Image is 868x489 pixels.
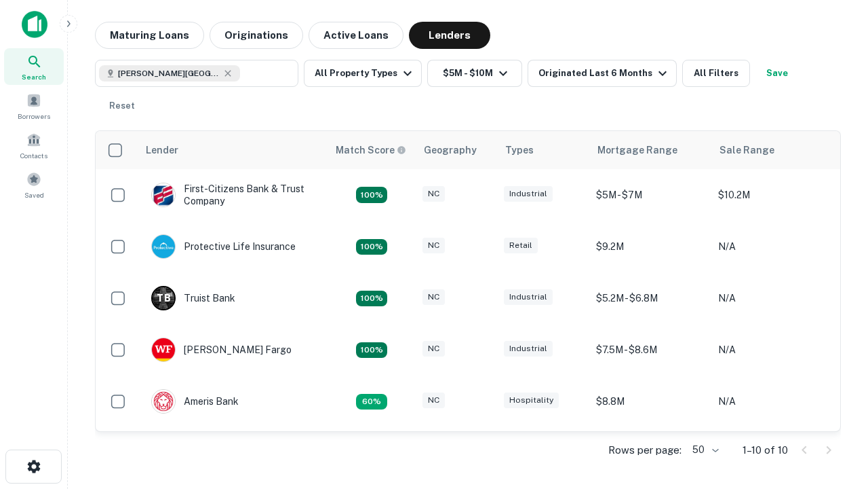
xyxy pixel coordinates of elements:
[589,324,711,376] td: $7.5M - $8.6M
[18,111,50,122] span: Borrowers
[504,341,553,357] div: Industrial
[422,186,445,202] div: NC
[152,235,175,258] img: picture
[589,169,711,221] td: $5M - $7M
[151,286,235,310] div: Truist Bank
[157,291,170,306] p: T B
[24,189,44,200] span: Saved
[497,131,589,169] th: Types
[4,166,64,203] a: Saved
[711,324,833,376] td: N/A
[151,338,292,362] div: [PERSON_NAME] Fargo
[118,67,220,79] span: [PERSON_NAME][GEOGRAPHIC_DATA], [GEOGRAPHIC_DATA]
[4,88,64,124] a: Borrowers
[682,60,750,87] button: All Filters
[20,150,47,161] span: Contacts
[504,393,559,408] div: Hospitality
[505,142,534,158] div: Types
[743,442,788,458] p: 1–10 of 10
[95,22,204,49] button: Maturing Loans
[152,183,175,206] img: picture
[309,22,403,49] button: Active Loans
[422,289,445,305] div: NC
[22,71,46,82] span: Search
[304,60,422,87] button: All Property Types
[427,60,522,87] button: $5M - $10M
[356,342,387,359] div: Matching Properties: 2, hasApolloMatch: undefined
[755,60,799,87] button: Save your search to get updates of matches that match your search criteria.
[356,239,387,255] div: Matching Properties: 2, hasApolloMatch: undefined
[152,338,175,361] img: picture
[22,11,47,38] img: capitalize-icon.png
[504,186,553,202] div: Industrial
[589,427,711,479] td: $9.2M
[356,394,387,410] div: Matching Properties: 1, hasApolloMatch: undefined
[151,183,314,207] div: First-citizens Bank & Trust Company
[589,221,711,272] td: $9.2M
[416,131,497,169] th: Geography
[146,142,178,158] div: Lender
[336,143,406,158] div: Capitalize uses an advanced AI algorithm to match your search with the best lender. The match sco...
[589,272,711,324] td: $5.2M - $6.8M
[589,376,711,427] td: $8.8M
[597,142,677,158] div: Mortgage Range
[4,127,64,164] a: Contacts
[328,131,416,169] th: Capitalize uses an advanced AI algorithm to match your search with the best lender. The match sco...
[711,376,833,427] td: N/A
[711,131,833,169] th: Sale Range
[504,289,553,305] div: Industrial
[800,337,868,402] iframe: Chat Widget
[151,389,239,414] div: Ameris Bank
[4,48,64,85] a: Search
[138,131,328,169] th: Lender
[711,221,833,272] td: N/A
[608,442,682,458] p: Rows per page:
[422,393,445,408] div: NC
[719,142,774,158] div: Sale Range
[711,427,833,479] td: N/A
[711,169,833,221] td: $10.2M
[210,22,303,49] button: Originations
[409,22,490,49] button: Lenders
[538,65,671,81] div: Originated Last 6 Months
[336,143,403,158] h6: Match Score
[504,238,538,253] div: Retail
[589,131,711,169] th: Mortgage Range
[422,341,445,357] div: NC
[424,142,477,158] div: Geography
[422,238,445,253] div: NC
[151,234,296,259] div: Protective Life Insurance
[356,187,387,203] div: Matching Properties: 2, hasApolloMatch: undefined
[152,390,175,413] img: picture
[711,272,833,324] td: N/A
[100,92,144,120] button: Reset
[687,440,721,460] div: 50
[356,291,387,307] div: Matching Properties: 3, hasApolloMatch: undefined
[528,60,677,87] button: Originated Last 6 Months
